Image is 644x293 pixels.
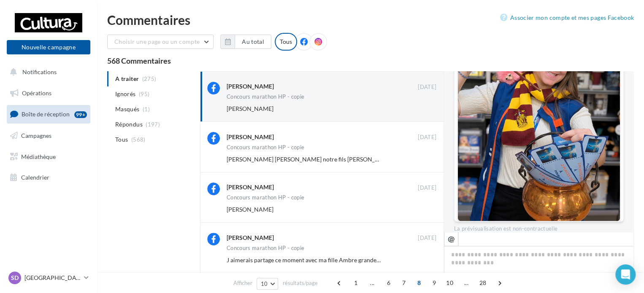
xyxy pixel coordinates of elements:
span: 10 [443,276,457,290]
div: [PERSON_NAME] [227,183,274,191]
span: Choisir une page ou un compte [114,38,200,45]
span: Calendrier [21,174,49,181]
div: Open Intercom Messenger [615,264,636,285]
span: [DATE] [418,184,436,192]
span: (568) [131,136,146,143]
span: (95) [139,91,149,97]
div: 568 Commentaires [107,57,634,65]
div: 99+ [74,111,87,118]
span: [DATE] [418,134,436,141]
div: [PERSON_NAME] [227,234,274,242]
button: @ [444,232,458,246]
span: [DATE] [418,234,436,242]
span: 1 [349,276,363,290]
span: (1) [143,106,150,113]
span: Médiathèque [21,153,56,160]
span: 7 [397,276,411,290]
span: [PERSON_NAME] [227,105,273,112]
span: ... [460,276,473,290]
a: Calendrier [5,169,92,186]
span: ... [365,276,379,290]
div: Concours marathon HP - copie [227,94,304,99]
button: Nouvelle campagne [7,40,90,54]
span: Boîte de réception [22,110,70,118]
span: SD [11,274,19,282]
span: résultats/page [283,279,318,287]
p: [GEOGRAPHIC_DATA] [24,274,81,282]
span: Campagnes [21,132,51,139]
a: Opérations [5,84,92,102]
div: [PERSON_NAME] [227,133,274,141]
a: Associer mon compte et mes pages Facebook [500,13,634,23]
a: Campagnes [5,127,92,145]
button: 10 [257,278,278,290]
i: @ [448,235,455,242]
a: Médiathèque [5,148,92,166]
span: Ignorés [115,90,135,98]
span: Notifications [22,68,57,75]
span: 6 [382,276,395,290]
span: [PERSON_NAME] [PERSON_NAME] notre fils [PERSON_NAME] serait tellement heureux et en plus sa 1ere ... [227,156,541,163]
div: Concours marathon HP - copie [227,145,304,150]
div: Concours marathon HP - copie [227,245,304,251]
button: Au total [220,35,271,49]
div: Commentaires [107,13,634,26]
span: 28 [476,276,490,290]
button: Au total [235,35,271,49]
span: 8 [412,276,426,290]
span: 9 [428,276,441,290]
span: Afficher [233,279,252,287]
span: Opérations [22,89,51,97]
span: Masqués [115,105,139,113]
div: [PERSON_NAME] [227,82,274,91]
div: Tous [275,33,297,51]
span: Tous [115,135,128,144]
span: [DATE] [418,83,436,91]
a: SD [GEOGRAPHIC_DATA] [7,270,90,286]
div: Concours marathon HP - copie [227,195,304,200]
div: La prévisualisation est non-contractuelle [454,222,624,233]
a: Boîte de réception99+ [5,105,92,123]
button: Choisir une page ou un compte [107,35,214,49]
span: [PERSON_NAME] [227,206,273,213]
span: Répondus [115,120,143,129]
span: (197) [146,121,160,128]
button: Notifications [5,63,89,81]
span: 10 [260,280,268,287]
